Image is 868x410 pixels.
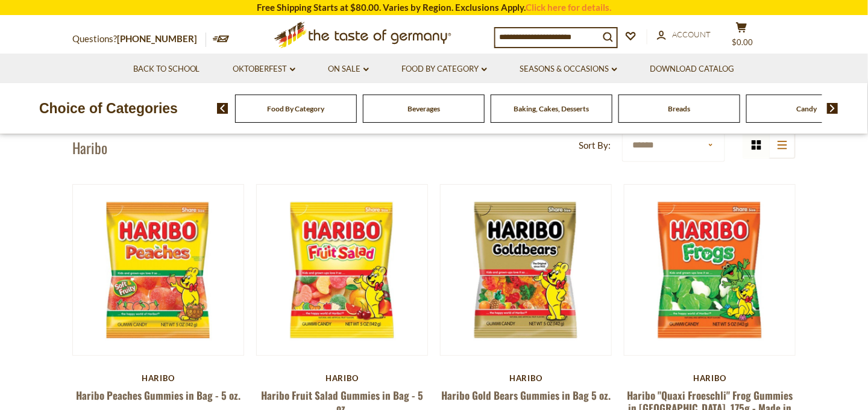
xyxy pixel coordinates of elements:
span: $0.00 [732,37,753,47]
a: [PHONE_NUMBER] [117,33,197,44]
div: Haribo [72,373,244,383]
label: Sort By: [579,138,611,153]
a: On Sale [329,63,369,76]
a: Seasons & Occasions [520,63,617,76]
button: $0.00 [723,22,759,52]
a: Candy [797,104,817,113]
a: Haribo Peaches Gummies in Bag - 5 oz. [76,388,241,403]
div: Haribo [440,373,612,383]
a: Oktoberfest [233,63,295,76]
p: Questions? [72,31,206,47]
img: Haribo [257,185,427,355]
img: Haribo [624,185,795,355]
a: Breads [668,104,691,113]
a: Download Catalog [650,63,735,76]
a: Food By Category [268,104,325,113]
div: Haribo [624,373,796,383]
img: next arrow [827,103,838,114]
img: previous arrow [217,103,228,114]
span: Account [672,30,711,39]
h1: Haribo [72,138,107,157]
a: Back to School [133,63,200,76]
a: Account [657,28,711,42]
div: Haribo [256,373,428,383]
img: Haribo [73,185,244,355]
a: Food By Category [402,63,487,76]
a: Baking, Cakes, Desserts [514,104,590,113]
img: Haribo [441,185,611,355]
a: Haribo Gold Bears Gummies in Bag 5 oz. [441,388,611,403]
a: Click here for details. [526,2,611,13]
a: Beverages [407,104,440,113]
